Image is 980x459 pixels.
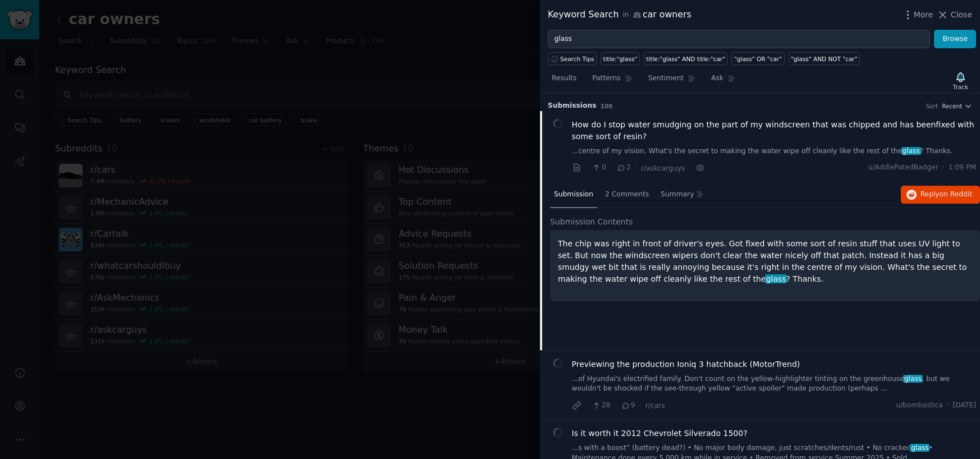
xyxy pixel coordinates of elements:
[621,401,635,411] span: 9
[572,374,977,394] a: ...of Hyundai's electrified family. Don't count on the yellow-highlighter tinting on the greenhou...
[711,74,723,84] span: Ask
[949,69,972,93] button: Track
[902,9,933,21] button: More
[605,190,649,200] span: 2 Comments
[648,74,684,84] span: Sentiment
[585,400,588,411] span: ·
[903,375,923,383] span: glass
[926,102,938,110] div: Sort
[646,55,725,63] div: title:"glass" AND title:"car"
[610,162,612,174] span: ·
[554,190,593,200] span: Submission
[921,190,972,200] span: Reply
[635,162,637,174] span: ·
[548,70,580,93] a: Results
[615,400,617,411] span: ·
[558,238,972,285] p: The chip was right in front of driver's eyes. Got fixed with some sort of resin stuff that uses U...
[910,444,929,452] span: glass
[550,216,633,228] span: Submission Contents
[572,359,800,370] a: Previewing the production Ioniq 3 hatchback (MotorTrend)
[949,163,976,173] span: 1:09 PM
[791,55,857,63] div: "glass" AND NOT "car"
[953,83,968,91] div: Track
[585,162,588,174] span: ·
[572,428,748,439] a: Is it worth it 2012 Chevrolet Silverado 1500?
[572,119,977,143] a: How do I stop water smudging on the part of my windscreen that was chipped and has beenfixed with...
[592,163,606,173] span: 0
[896,401,942,411] span: u/bombastica
[868,163,938,173] span: u/AddlePatedBadger
[616,163,630,173] span: 2
[731,52,784,65] a: "glass" OR "car"
[934,30,976,49] button: Browse
[601,52,640,65] a: title:"glass"
[901,147,921,155] span: glass
[641,164,685,172] span: r/askcarguys
[588,70,636,93] a: Patterns
[951,9,972,21] span: Close
[644,52,728,65] a: title:"glass" AND title:"car"
[940,190,972,198] span: on Reddit
[661,190,694,200] span: Summary
[592,74,620,84] span: Patterns
[639,400,641,411] span: ·
[548,101,597,111] span: Submission s
[689,162,691,174] span: ·
[914,9,933,21] span: More
[601,103,613,109] span: 100
[548,52,597,65] button: Search Tips
[548,30,930,49] input: Try a keyword related to your business
[942,102,972,110] button: Recent
[953,401,976,411] span: [DATE]
[622,10,629,20] span: in
[552,74,576,84] span: Results
[947,401,949,411] span: ·
[901,186,980,204] button: Replyon Reddit
[937,9,972,21] button: Close
[560,55,594,63] span: Search Tips
[645,402,665,410] span: r/cars
[942,102,962,110] span: Recent
[603,55,638,63] div: title:"glass"
[765,274,787,283] span: glass
[548,8,692,22] div: Keyword Search car owners
[572,146,977,157] a: ...centre of my vision. What's the secret to making the water wipe off cleanly like the rest of t...
[942,163,945,173] span: ·
[789,52,860,65] a: "glass" AND NOT "car"
[707,70,739,93] a: Ask
[592,401,610,411] span: 28
[734,55,782,63] div: "glass" OR "car"
[644,70,699,93] a: Sentiment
